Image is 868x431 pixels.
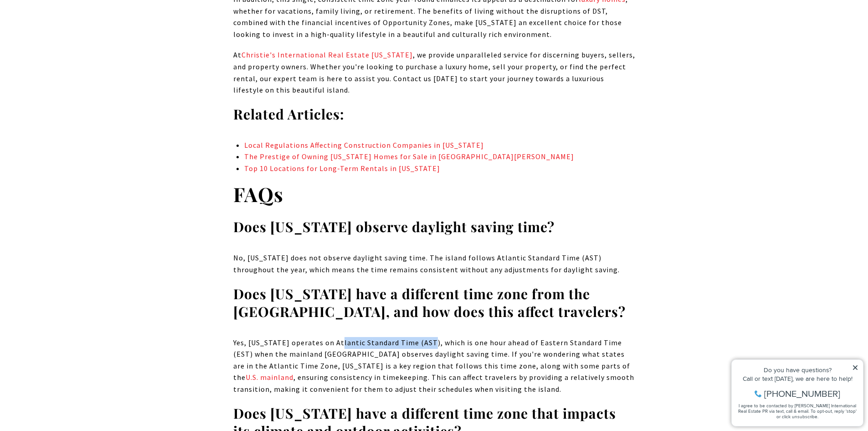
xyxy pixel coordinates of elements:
[244,140,484,150] a: Local Regulations Affecting Construction Companies in [US_STATE]
[11,56,130,73] span: I agree to be contacted by [PERSON_NAME] International Real Estate PR via text, call & email. To ...
[10,21,132,27] div: Do you have questions?
[37,43,113,52] span: [PHONE_NUMBER]
[10,29,132,36] div: Call or text [DATE], we are here to help!
[244,152,574,161] a: The Prestige of Owning [US_STATE] Homes for Sale in [GEOGRAPHIC_DATA][PERSON_NAME]
[233,253,620,274] span: No, [US_STATE] does not observe daylight saving time. The island follows Atlantic Standard Time (...
[241,50,413,59] a: Christie's International Real Estate Puerto Rico - open in a new tab
[233,49,635,96] p: At , we provide unparalleled service for discerning buyers, sellers, and property owners. Whether...
[246,373,293,382] a: U.S. mainland - open in a new tab
[233,218,555,236] strong: Does [US_STATE] observe daylight saving time?
[233,181,283,207] strong: FAQs
[233,285,626,321] strong: Does [US_STATE] have a different time zone from the [GEOGRAPHIC_DATA], and how does this affect t...
[233,337,635,395] p: Yes, [US_STATE] operates on Atlantic Standard Time (AST), which is one hour ahead of Eastern Stan...
[233,105,344,123] strong: Related Articles:
[244,164,440,173] a: Top 10 Locations for Long-Term Rentals in [US_STATE]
